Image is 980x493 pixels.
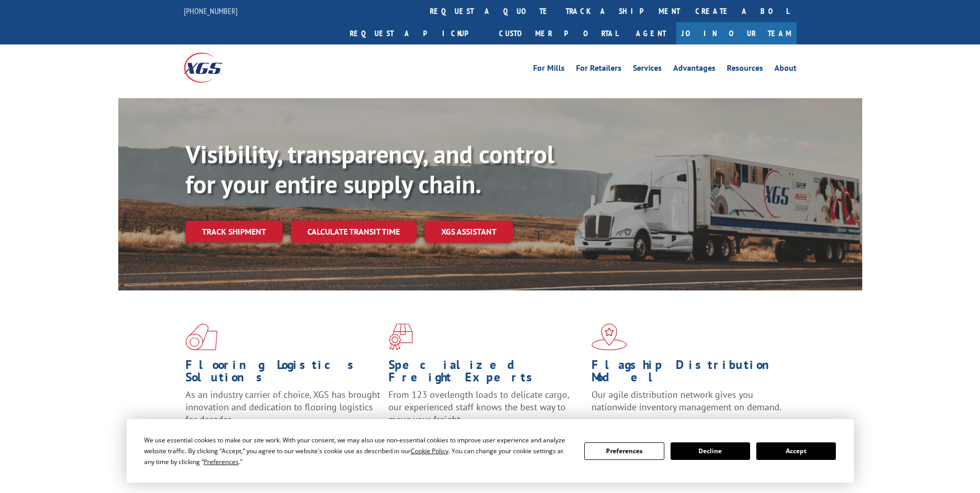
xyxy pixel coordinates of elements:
span: As an industry carrier of choice, XGS has brought innovation and dedication to flooring logistics... [185,389,380,425]
img: xgs-icon-flagship-distribution-model-red [592,323,627,350]
a: XGS ASSISTANT [425,221,513,243]
a: For Mills [533,64,565,75]
a: Services [633,64,662,75]
a: Track shipment [185,221,283,242]
span: Cookie Policy [411,446,448,455]
button: Decline [671,442,750,460]
a: Calculate transit time [291,221,416,243]
h1: Specialized Freight Experts [388,359,584,389]
a: For Retailers [576,64,621,75]
a: Agent [626,22,676,44]
a: Resources [727,64,763,75]
p: From 123 overlength loads to delicate cargo, our experienced staff knows the best way to move you... [388,389,584,435]
a: Request a pickup [342,22,491,44]
a: Join Our Team [676,22,797,44]
b: Visibility, transparency, and control for your entire supply chain. [185,138,554,200]
div: We use essential cookies to make our site work. With your consent, we may also use non-essential ... [144,435,572,467]
div: Cookie Consent Prompt [127,419,854,483]
button: Preferences [584,442,664,460]
a: Customer Portal [491,22,626,44]
span: Preferences [204,457,239,466]
h1: Flagship Distribution Model [592,359,787,389]
a: [PHONE_NUMBER] [184,6,238,16]
img: xgs-icon-focused-on-flooring-red [388,323,413,350]
img: xgs-icon-total-supply-chain-intelligence-red [185,323,217,350]
a: Advantages [673,64,715,75]
a: About [774,64,797,75]
h1: Flooring Logistics Solutions [185,359,381,389]
button: Accept [756,442,836,460]
span: Our agile distribution network gives you nationwide inventory management on demand. [592,389,782,413]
